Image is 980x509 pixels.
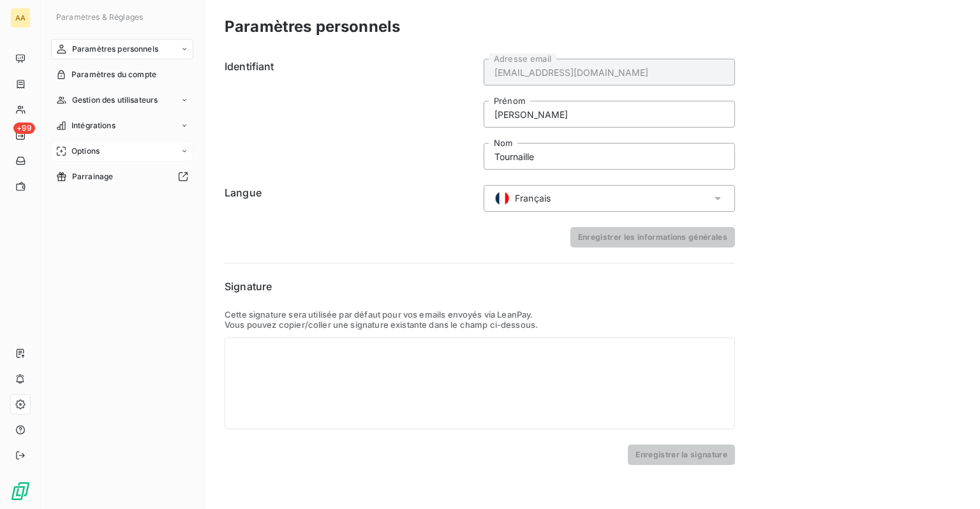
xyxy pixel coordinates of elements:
[570,227,735,247] button: Enregistrer les informations générales
[71,120,115,131] span: Intégrations
[72,171,114,182] span: Parrainage
[628,445,735,465] button: Enregistrer la signature
[71,145,100,157] span: Options
[71,69,156,80] span: Paramètres du compte
[72,43,158,55] span: Paramètres personnels
[10,8,31,28] div: AA
[225,15,400,38] h3: Paramètres personnels
[51,64,193,85] a: Paramètres du compte
[51,166,193,187] a: Parrainage
[56,12,143,22] span: Paramètres & Réglages
[937,466,967,496] iframe: Intercom live chat
[225,185,476,212] h6: Langue
[515,192,551,205] span: Français
[225,59,476,170] h6: Identifiant
[484,101,735,128] input: placeholder
[10,481,31,501] img: Logo LeanPay
[484,143,735,170] input: placeholder
[225,320,735,330] p: Vous pouvez copier/coller une signature existante dans le champ ci-dessous.
[484,59,735,85] input: placeholder
[225,309,735,320] p: Cette signature sera utilisée par défaut pour vos emails envoyés via LeanPay.
[72,94,158,106] span: Gestion des utilisateurs
[13,122,35,134] span: +99
[225,279,735,294] h6: Signature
